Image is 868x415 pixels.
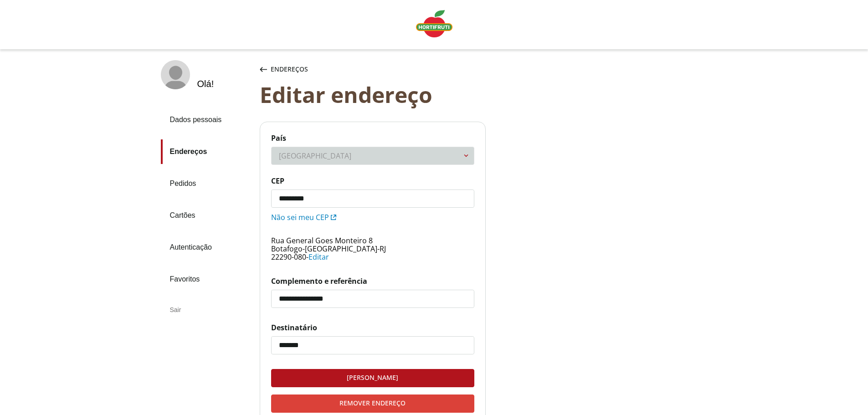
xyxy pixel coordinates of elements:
[272,190,474,207] input: CEP
[272,337,474,354] input: Destinatário
[161,108,252,132] a: Dados pessoais
[272,395,474,412] div: Remover endereço
[369,236,373,246] span: 8
[271,395,474,413] button: Remover endereço
[161,171,252,196] a: Pedidos
[161,203,252,228] a: Cartões
[271,133,474,143] span: País
[380,244,386,254] span: RJ
[271,212,336,222] a: Não sei meu CEP
[416,10,452,37] img: Logo
[271,276,474,286] span: Complemento e referência
[271,65,308,74] span: Endereços
[303,244,305,254] span: -
[305,244,377,254] span: [GEOGRAPHIC_DATA]
[161,267,252,292] a: Favoritos
[272,290,474,307] input: Complemento e referência
[271,176,474,186] span: CEP
[260,82,726,107] div: Editar endereço
[377,244,380,254] span: -
[271,236,367,246] span: Rua General Goes Monteiro
[306,252,308,262] span: -
[271,323,474,333] span: Destinatário
[197,79,214,89] div: Olá !
[272,369,474,387] div: [PERSON_NAME]
[161,299,252,321] div: Sair
[308,252,329,262] span: Editar
[258,60,310,78] button: Endereços
[412,6,456,43] a: Logo
[161,235,252,260] a: Autenticação
[271,252,306,262] span: 22290-080
[271,244,303,254] span: Botafogo
[271,369,474,387] button: [PERSON_NAME]
[161,139,252,164] a: Endereços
